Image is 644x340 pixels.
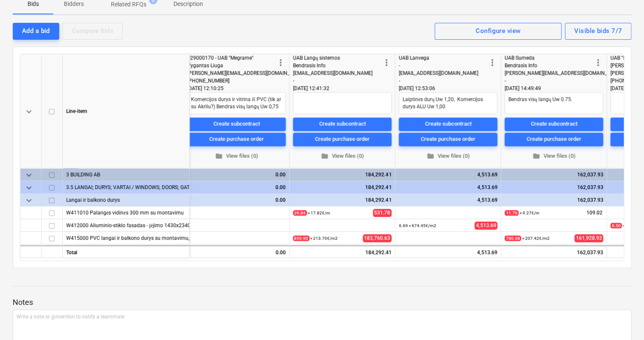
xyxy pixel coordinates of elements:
div: - [399,62,487,69]
div: Line-item [63,54,190,168]
span: more_vert [381,58,391,68]
textarea: Bendras visų langų Uw 0.75. [504,92,603,114]
button: Create purchase order [187,132,286,146]
button: Add a bid [13,23,59,40]
div: Create subcontract [319,119,366,129]
div: Total [63,245,190,258]
div: [DATE] 12:10:25 [187,85,286,92]
span: View files (0) [190,151,282,161]
div: - [293,77,381,85]
div: [DATE] 12:41:32 [293,85,391,92]
div: [DATE] 12:53:06 [399,85,497,92]
button: Create purchase order [399,132,497,146]
span: [EMAIL_ADDRESS][DOMAIN_NAME] [399,70,478,76]
div: 184,292.41 [289,245,395,258]
div: Create purchase order [209,134,264,144]
div: Create subcontract [531,119,577,129]
button: View files (0) [187,149,286,162]
div: Vygantas Liuga [187,62,275,69]
div: 162,037.93 [504,181,603,194]
span: more_vert [487,58,497,68]
span: 531.78 [373,208,391,217]
div: Add a bid [22,25,50,36]
div: Create purchase order [315,134,369,144]
span: [EMAIL_ADDRESS][DOMAIN_NAME] [293,70,372,76]
button: View files (0) [293,149,391,162]
button: Create subcontract [504,117,603,131]
button: View files (0) [399,149,497,162]
div: W411010 Palangės vidinės 300 mm su montavimu [66,206,186,219]
div: 184,292.41 [293,168,391,181]
small: × 207.42€ / m2 [504,236,549,241]
div: Visible bids 7/7 [574,25,622,36]
div: 3.5 LANGAI; DURYS; VARTAI / WINDOWS; DOORS; GATES [66,181,186,193]
span: 161,928.92 [574,234,603,242]
button: Visible bids 7/7 [565,23,631,40]
div: 162,037.93 [504,194,603,206]
div: 3 BUILDING AB [66,168,186,181]
span: [PERSON_NAME][EMAIL_ADDRESS][DOMAIN_NAME] [187,70,305,76]
div: 184,292.41 [293,181,391,194]
div: Create subcontract [425,119,471,129]
span: [PERSON_NAME][EMAIL_ADDRESS][DOMAIN_NAME] [504,70,622,76]
div: [DATE] 14:49:49 [504,85,603,92]
div: W415000 PVC langai ir balkono durys su montavimu,Uw=0,78 [66,232,186,244]
button: Create subcontract [293,117,391,131]
div: 4,513.69 [395,245,501,258]
div: - [399,77,487,85]
small: × 213.70€ / m2 [293,236,338,241]
small: × 9.27€ / m [504,210,539,216]
span: more_vert [275,58,286,68]
div: Bendrasis Info [504,62,593,69]
span: 4,513.69 [474,221,497,229]
button: Create subcontract [187,117,286,131]
div: 0.00 [187,181,286,194]
div: 0.00 [184,245,289,258]
span: 109.02 [585,209,603,216]
span: folder [427,152,434,159]
div: Langai ir balkono durys [66,194,186,206]
p: Notes [13,297,631,307]
div: 929000170 - UAB "Megrame" [187,54,275,62]
span: keyboard_arrow_down [24,182,34,192]
span: folder [532,152,540,159]
iframe: Chat Widget [602,299,644,340]
textarea: Laiptinės durų Uw 1,20, Komercijos durys ALU Uw 1,00 [399,92,497,114]
div: 4,513.69 [399,168,497,181]
div: 0.00 [187,168,286,181]
textarea: Komercijos durys ir vitrina iš PVC (tik ar su Akrilu?) Bendras visų langų Uw 0,75 [187,92,286,114]
span: keyboard_arrow_down [24,195,34,205]
div: [PHONE_NUMBER] [187,77,275,85]
div: 0.00 [187,194,286,206]
span: View files (0) [296,151,388,161]
span: keyboard_arrow_down [24,170,34,180]
span: View files (0) [508,151,600,161]
div: UAB Lanvega [399,54,487,62]
span: more_vert [593,58,603,68]
div: 4,513.69 [399,181,497,194]
span: folder [215,152,223,159]
button: Create purchase order [293,132,391,146]
div: Create subcontract [213,119,260,129]
div: 4,513.69 [399,194,497,206]
div: Configure view [476,25,520,36]
span: keyboard_arrow_down [24,106,34,116]
button: Create subcontract [399,117,497,131]
span: folder [321,152,328,159]
small: 6.69 × 674.45€ / m2 [399,223,436,228]
div: 162,037.93 [504,168,603,181]
div: Create purchase order [421,134,475,144]
small: × 17.82€ / m [293,210,330,216]
button: Configure view [435,23,561,40]
span: View files (0) [402,151,494,161]
div: 162,037.93 [501,245,607,258]
div: Bendrasis Info [293,62,381,69]
div: UAB Langų sistemos [293,54,381,62]
div: UAB Sumeda [504,54,593,62]
div: Create purchase order [526,134,581,144]
button: Create purchase order [504,132,603,146]
div: 184,292.41 [293,194,391,206]
div: W412000 Aliuminio-stiklo fasadas - įėjimo 1430x2340 dvivėrės durys (DLm-143) [66,219,186,231]
button: View files (0) [504,149,603,162]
